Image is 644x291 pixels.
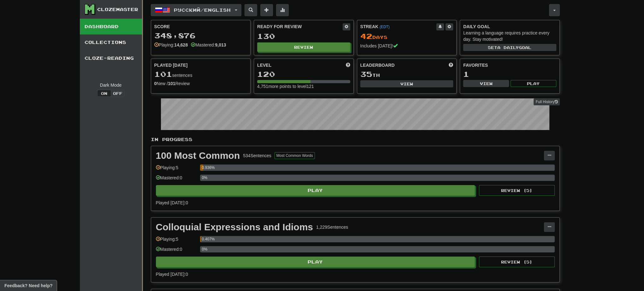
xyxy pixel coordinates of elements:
button: View [360,80,453,87]
div: sentences [154,70,247,78]
div: Learning a language requires practice every day. Stay motivated! [463,30,556,42]
button: Review (5) [479,185,555,196]
div: 4,751 more points to level 121 [257,83,350,90]
strong: 101 [168,81,175,86]
div: th [360,70,453,78]
span: Played [DATE] [154,62,188,68]
strong: 9,013 [215,42,226,47]
button: Search sentences [245,4,257,16]
strong: 0 [154,81,157,86]
button: More stats [276,4,289,16]
div: Playing: 5 [156,164,197,175]
div: Daily Goal [463,23,556,30]
a: Cloze-Reading [80,50,142,66]
strong: 14,628 [174,42,188,47]
a: Collections [80,34,142,50]
div: New / Review [154,80,247,87]
div: Ready for Review [257,23,343,30]
div: Colloquial Expressions and Idioms [156,222,313,232]
button: View [463,80,509,87]
div: Streak [360,23,437,30]
span: Leaderboard [360,62,395,68]
div: 1 [463,70,556,78]
a: Dashboard [80,19,142,34]
span: a daily [497,45,519,50]
div: Playing: 5 [156,236,197,246]
button: Off [111,90,125,97]
span: 101 [154,70,172,78]
div: Favorites [463,62,556,68]
button: Play [156,257,475,267]
span: Русский / English [174,7,231,13]
span: 42 [360,32,372,40]
div: Day s [360,32,453,40]
div: 1,229 Sentences [316,224,348,230]
span: Played [DATE]: 0 [156,272,188,277]
span: Played [DATE]: 0 [156,200,188,205]
button: Play [511,80,556,87]
div: 120 [257,70,350,78]
span: Open feedback widget [4,282,52,289]
button: Review (5) [479,257,555,267]
span: Score more points to level up [346,62,350,68]
span: This week in points, UTC [449,62,453,68]
div: 130 [257,32,350,40]
div: Playing: [154,42,188,48]
p: In Progress [151,136,560,143]
div: Mastered: 0 [156,175,197,185]
div: Dark Mode [85,82,137,88]
div: 348,876 [154,32,247,40]
div: Mastered: [191,42,226,48]
div: 100 Most Common [156,151,240,160]
div: Clozemaster [97,6,138,13]
div: Mastered: 0 [156,246,197,257]
div: Score [154,23,247,30]
a: (EDT) [380,25,390,29]
button: Seta dailygoal [463,44,556,51]
button: Add sentence to collection [260,4,273,16]
button: Русский/English [151,4,241,16]
span: Level [257,62,271,68]
div: Includes [DATE]! [360,43,453,49]
button: Play [156,185,475,196]
button: On [97,90,111,97]
button: Review [257,42,350,52]
div: 534 Sentences [243,152,271,159]
div: 0.936% [202,164,203,171]
a: Full History [534,98,559,105]
button: Most Common Words [275,152,315,159]
span: 35 [360,70,372,78]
